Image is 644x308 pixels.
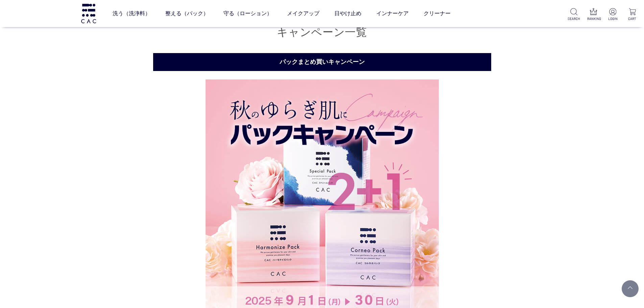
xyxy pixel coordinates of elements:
[80,4,97,23] img: logo
[334,4,361,23] a: 日やけ止め
[587,8,600,21] a: RANKING
[587,16,600,21] p: RANKING
[606,8,619,21] a: LOGIN
[376,4,409,23] a: インナーケア
[626,16,639,21] p: CART
[153,53,491,71] h2: パックまとめ買いキャンペーン
[424,4,451,23] a: クリーナー
[165,4,209,23] a: 整える（パック）
[223,4,272,23] a: 守る（ローション）
[568,16,580,21] p: SEARCH
[606,16,619,21] p: LOGIN
[113,4,150,23] a: 洗う（洗浄料）
[626,8,639,21] a: CART
[568,8,580,21] a: SEARCH
[287,4,319,23] a: メイクアップ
